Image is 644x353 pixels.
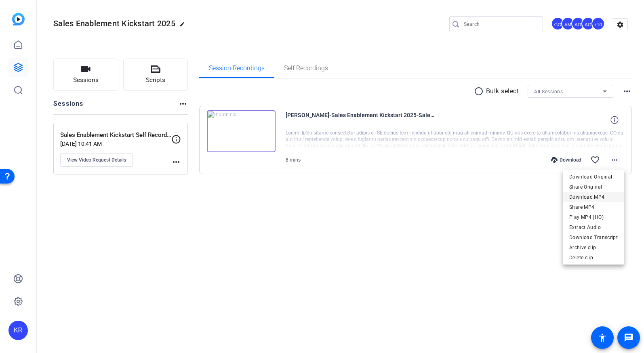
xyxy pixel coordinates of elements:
[569,202,618,212] span: Share MP4
[569,253,618,263] span: Delete clip
[569,192,618,202] span: Download MP4
[569,233,618,242] span: Download Transcript
[569,172,618,182] span: Download Original
[569,243,618,252] span: Archive clip
[569,212,618,222] span: Play MP4 (HQ)
[569,182,618,192] span: Share Original
[569,223,618,232] span: Extract Audio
